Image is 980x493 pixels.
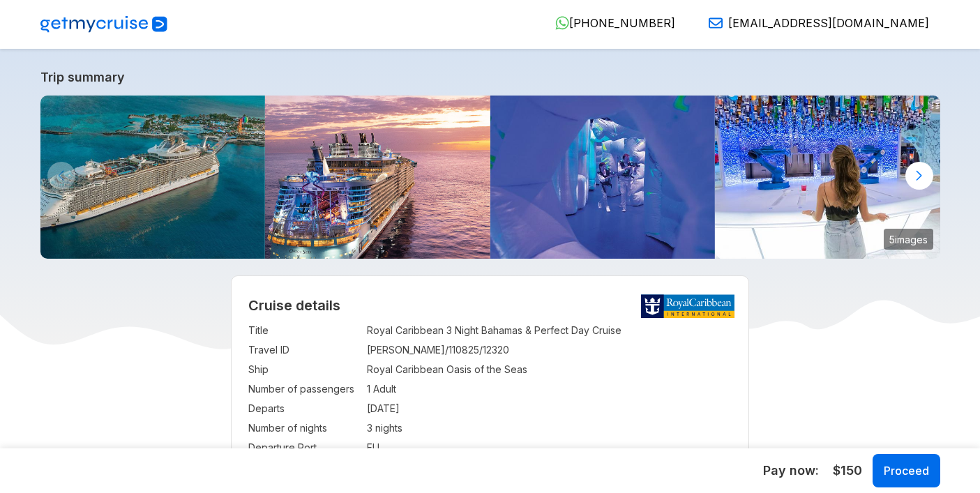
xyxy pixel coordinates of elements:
[40,70,940,84] a: Trip summary
[360,360,367,379] td: :
[833,462,862,480] span: $150
[569,16,675,30] span: [PHONE_NUMBER]
[367,438,732,457] td: FLL
[360,379,367,399] td: :
[360,418,367,438] td: :
[360,438,367,457] td: :
[367,379,732,399] td: 1 Adult
[763,462,819,479] h5: Pay now:
[248,438,360,457] td: Departure Port
[265,96,490,259] img: oasis-of-the-seas-amplified-aerial.jpg
[248,321,360,340] td: Title
[248,418,360,438] td: Number of nights
[40,96,266,259] img: perfect-day-coco-cay-oasis-of-the-seas-aerial-morning-view.jpg
[360,321,367,340] td: :
[248,399,360,418] td: Departs
[555,16,569,30] img: WhatsApp
[360,340,367,360] td: :
[884,229,933,250] small: 5 images
[367,360,732,379] td: Royal Caribbean Oasis of the Seas
[367,418,732,438] td: 3 nights
[248,340,360,360] td: Travel ID
[698,16,929,30] a: [EMAIL_ADDRESS][DOMAIN_NAME]
[709,16,723,30] img: Email
[715,96,940,259] img: symphony-of-the-seas-bionic-bar-cocktails.jpg
[544,16,675,30] a: [PHONE_NUMBER]
[367,340,732,360] td: [PERSON_NAME]/110825/12320
[248,379,360,399] td: Number of passengers
[367,399,732,418] td: [DATE]
[360,399,367,418] td: :
[367,321,732,340] td: Royal Caribbean 3 Night Bahamas & Perfect Day Cruise
[490,96,716,259] img: clash-crystal-city-laser-tag-father-daughter-activities-fun.jpg
[248,360,360,379] td: Ship
[873,454,940,487] button: Proceed
[248,297,732,314] h2: Cruise details
[728,16,929,30] span: [EMAIL_ADDRESS][DOMAIN_NAME]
